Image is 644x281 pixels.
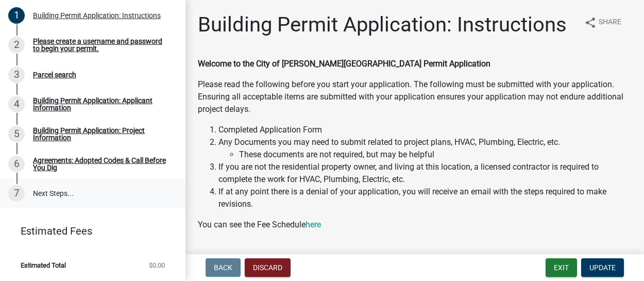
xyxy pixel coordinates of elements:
[33,12,161,19] div: Building Permit Application: Instructions
[33,157,169,171] div: Agreements: Adopted Codes & Call Before You Dig
[198,59,490,69] strong: Welcome to the City of [PERSON_NAME][GEOGRAPHIC_DATA] Permit Application
[8,221,169,241] a: Estimated Fees
[589,263,616,272] span: Update
[8,185,25,202] div: 7
[8,156,25,172] div: 6
[33,97,169,111] div: Building Permit Application: Applicant Information
[198,219,632,231] p: You can see the Fee Schedule
[546,258,577,277] button: Exit
[599,16,621,29] span: Share
[245,258,291,277] button: Discard
[239,148,632,161] li: These documents are not required, but may be helpful
[581,258,624,277] button: Update
[218,161,632,186] li: If you are not the residential property owner, and living at this location, a licensed contractor...
[218,124,632,136] li: Completed Application Form
[21,262,66,269] span: Estimated Total
[576,12,630,32] button: shareShare
[8,37,25,53] div: 2
[198,12,567,37] h1: Building Permit Application: Instructions
[306,220,321,229] a: here
[33,71,76,78] div: Parcel search
[218,136,632,161] li: Any Documents you may need to submit related to project plans, HVAC, Plumbing, Electric, etc.
[218,186,632,210] li: If at any point there is a denial of your application, you will receive an email with the steps r...
[33,127,169,141] div: Building Permit Application: Project Information
[214,263,232,272] span: Back
[33,38,169,52] div: Please create a username and password to begin your permit.
[198,78,632,115] p: Please read the following before you start your application. The following must be submitted with...
[8,67,25,83] div: 3
[206,258,241,277] button: Back
[8,126,25,142] div: 5
[8,7,25,24] div: 1
[8,96,25,112] div: 4
[149,262,165,269] span: $0.00
[584,16,597,29] i: share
